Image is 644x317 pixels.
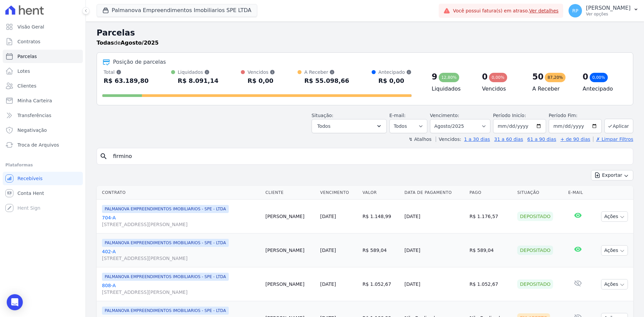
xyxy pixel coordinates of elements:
[601,279,628,289] button: Ações
[102,248,260,262] a: 402-A[STREET_ADDRESS][PERSON_NAME]
[5,161,80,169] div: Plataformas
[402,233,467,267] td: [DATE]
[97,4,257,17] button: Palmanova Empreendimentos Imobiliarios SPE LTDA
[601,211,628,222] button: Ações
[304,75,349,86] div: R$ 55.098,66
[312,113,333,118] label: Situação:
[102,255,260,262] span: [STREET_ADDRESS][PERSON_NAME]
[17,127,47,134] span: Negativação
[529,8,559,13] a: Ver detalhes
[3,64,83,78] a: Lotes
[102,214,260,228] a: 704-A[STREET_ADDRESS][PERSON_NAME]
[378,69,412,75] div: Antecipado
[100,152,108,160] i: search
[360,200,402,233] td: R$ 1.148,99
[360,267,402,301] td: R$ 1.052,67
[560,137,590,142] a: + de 90 dias
[102,205,229,213] span: PALMANOVA EMPREENDIMENTOS IMOBILIARIOS - SPE - LTDA
[601,245,628,256] button: Ações
[320,214,336,219] a: [DATE]
[467,233,515,267] td: R$ 589,04
[432,71,437,82] div: 9
[109,150,630,163] input: Buscar por nome do lote ou do cliente
[563,1,644,20] button: RP [PERSON_NAME] Ver opções
[17,175,43,182] span: Recebíveis
[467,186,515,200] th: Pago
[515,186,566,200] th: Situação
[586,11,631,17] p: Ver opções
[320,281,336,287] a: [DATE]
[97,40,114,46] strong: Todas
[17,38,40,45] span: Contratos
[3,35,83,48] a: Contratos
[517,212,553,221] div: Depositado
[17,112,51,119] span: Transferências
[402,200,467,233] td: [DATE]
[17,190,44,197] span: Conta Hent
[494,137,523,142] a: 31 a 60 dias
[248,75,275,86] div: R$ 0,00
[532,71,543,82] div: 50
[432,85,471,93] h4: Liquidados
[3,79,83,93] a: Clientes
[583,85,622,93] h4: Antecipado
[17,23,44,30] span: Visão Geral
[604,119,633,133] button: Aplicar
[97,39,159,47] p: de
[312,119,387,133] button: Todos
[527,137,556,142] a: 61 a 90 dias
[409,137,431,142] label: ↯ Atalhos
[263,233,317,267] td: [PERSON_NAME]
[586,5,631,11] p: [PERSON_NAME]
[17,53,37,60] span: Parcelas
[17,97,52,104] span: Minha Carteira
[402,267,467,301] td: [DATE]
[3,109,83,122] a: Transferências
[97,186,263,200] th: Contrato
[482,85,522,93] h4: Vencidos
[378,75,412,86] div: R$ 0,00
[304,69,349,75] div: A Receber
[102,282,260,296] a: 808-A[STREET_ADDRESS][PERSON_NAME]
[593,137,633,142] a: ✗ Limpar Filtros
[317,186,360,200] th: Vencimento
[467,267,515,301] td: R$ 1.052,67
[263,267,317,301] td: [PERSON_NAME]
[178,75,218,86] div: R$ 8.091,14
[3,138,83,152] a: Troca de Arquivos
[113,58,166,66] div: Posição de parcelas
[7,294,23,310] div: Open Intercom Messenger
[572,8,578,13] span: RP
[436,137,461,142] label: Vencidos:
[102,307,229,315] span: PALMANOVA EMPREENDIMENTOS IMOBILIARIOS - SPE - LTDA
[482,71,488,82] div: 0
[532,85,572,93] h4: A Receber
[3,123,83,137] a: Negativação
[97,27,633,39] h2: Parcelas
[517,279,553,289] div: Depositado
[3,50,83,63] a: Parcelas
[104,75,149,86] div: R$ 63.189,80
[102,221,260,228] span: [STREET_ADDRESS][PERSON_NAME]
[178,69,218,75] div: Liquidados
[102,289,260,296] span: [STREET_ADDRESS][PERSON_NAME]
[248,69,275,75] div: Vencidos
[17,68,30,74] span: Lotes
[263,186,317,200] th: Cliente
[3,187,83,200] a: Conta Hent
[3,20,83,34] a: Visão Geral
[102,273,229,281] span: PALMANOVA EMPREENDIMENTOS IMOBILIARIOS - SPE - LTDA
[360,186,402,200] th: Valor
[402,186,467,200] th: Data de Pagamento
[430,113,459,118] label: Vencimento:
[467,200,515,233] td: R$ 1.176,57
[493,113,526,118] label: Período Inicío:
[489,73,507,82] div: 0,00%
[360,233,402,267] td: R$ 589,04
[439,73,460,82] div: 12,80%
[590,73,608,82] div: 0,00%
[3,172,83,185] a: Recebíveis
[3,94,83,107] a: Minha Carteira
[583,71,588,82] div: 0
[102,239,229,247] span: PALMANOVA EMPREENDIMENTOS IMOBILIARIOS - SPE - LTDA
